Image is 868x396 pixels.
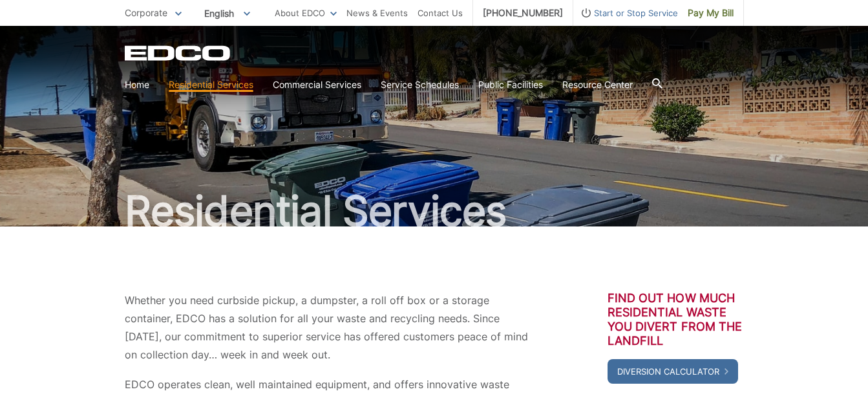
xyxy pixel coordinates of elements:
[125,190,744,232] h1: Residential Services
[608,291,744,348] h3: Find out how much residential waste you divert from the landfill
[562,78,633,92] a: Resource Center
[125,7,167,18] span: Corporate
[688,6,734,20] span: Pay My Bill
[418,6,463,20] a: Contact Us
[346,6,408,20] a: News & Events
[381,78,459,92] a: Service Schedules
[169,78,253,92] a: Residential Services
[195,3,260,24] span: English
[608,359,738,384] a: Diversion Calculator
[273,78,361,92] a: Commercial Services
[125,45,232,61] a: EDCD logo. Return to the homepage.
[125,78,149,92] a: Home
[478,78,543,92] a: Public Facilities
[125,291,529,364] p: Whether you need curbside pickup, a dumpster, a roll off box or a storage container, EDCO has a s...
[275,6,337,20] a: About EDCO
